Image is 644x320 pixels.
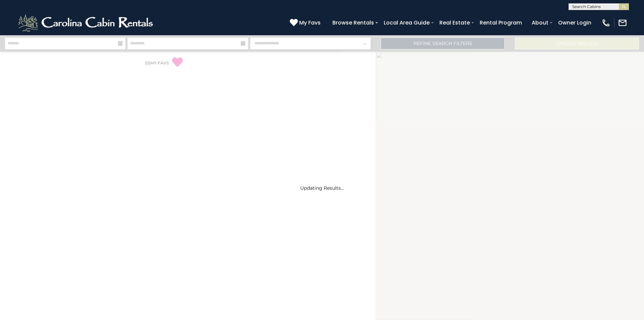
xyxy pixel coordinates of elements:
img: phone-regular-white.png [601,18,611,28]
a: Local Area Guide [380,17,433,29]
a: My Favs [290,18,322,27]
a: Real Estate [436,17,473,29]
img: White-1-2.png [17,13,156,33]
a: Owner Login [555,17,595,29]
img: mail-regular-white.png [618,18,627,28]
a: Browse Rentals [329,17,377,29]
a: Rental Program [476,17,525,29]
a: About [528,17,552,29]
span: My Favs [299,18,321,27]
